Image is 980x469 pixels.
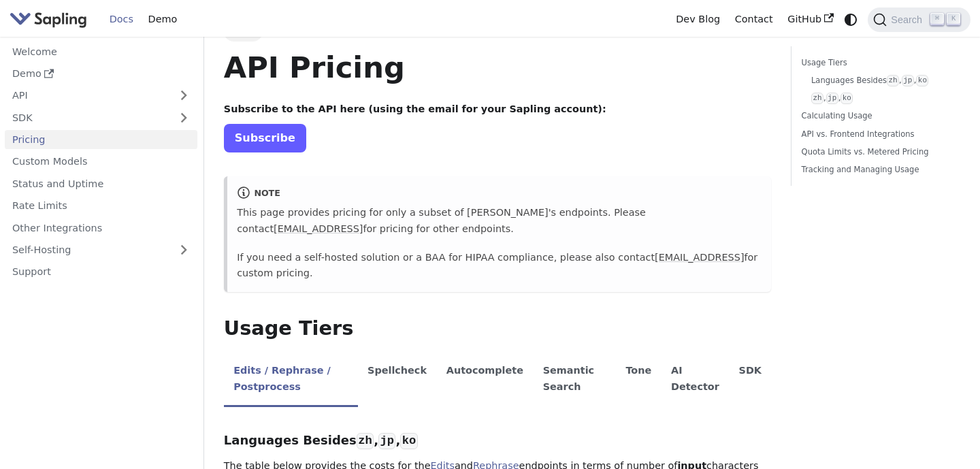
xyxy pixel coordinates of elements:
strong: Subscribe to the API here (using the email for your Sapling account): [224,103,606,114]
a: Quota Limits vs. Metered Pricing [802,146,955,159]
kbd: ⌘ [930,13,944,25]
span: Search [887,14,930,25]
img: Sapling.ai [10,10,87,29]
code: zh [357,433,374,449]
li: Autocomplete [436,353,533,407]
a: Welcome [5,42,197,61]
a: [EMAIL_ADDRESS] [655,252,744,263]
code: ko [400,433,417,449]
p: This page provides pricing for only a subset of [PERSON_NAME]'s endpoints. Please contact for pri... [237,205,762,238]
a: Dev Blog [668,9,727,30]
a: Demo [5,64,197,84]
button: Switch between dark and light mode (currently system mode) [841,10,861,29]
h3: Languages Besides , , [224,433,772,449]
a: Pricing [5,130,197,150]
kbd: K [947,13,960,25]
button: Expand sidebar category 'SDK' [170,108,197,127]
code: ko [916,75,928,86]
li: Semantic Search [533,353,616,407]
a: Rate Limits [5,196,197,216]
a: Status and Uptime [5,174,197,193]
a: [EMAIL_ADDRESS] [274,223,363,234]
a: Custom Models [5,152,197,172]
a: API [5,86,170,106]
a: SDK [5,108,170,127]
a: Calculating Usage [802,110,955,123]
a: Tracking and Managing Usage [802,163,955,176]
a: Subscribe [224,124,306,152]
code: jp [826,93,838,104]
li: SDK [729,353,771,407]
li: Spellcheck [358,353,437,407]
a: Languages Besideszh,jp,ko [811,74,951,87]
li: Tone [616,353,661,407]
button: Expand sidebar category 'API' [170,86,197,106]
a: Usage Tiers [802,56,955,69]
a: Sapling.ai [10,10,92,29]
a: GitHub [780,9,840,30]
a: Self-Hosting [5,240,197,260]
a: zh,jp,ko [811,92,951,105]
code: jp [378,433,395,449]
code: zh [811,93,823,104]
li: AI Detector [661,353,730,407]
a: Support [5,262,197,282]
a: Docs [102,9,141,30]
code: ko [840,93,853,104]
a: API vs. Frontend Integrations [802,128,955,141]
code: zh [887,75,899,86]
code: jp [902,75,914,86]
a: Contact [728,9,781,30]
p: If you need a self-hosted solution or a BAA for HIPAA compliance, please also contact for custom ... [237,250,762,282]
h1: API Pricing [224,49,772,86]
a: Other Integrations [5,218,197,238]
li: Edits / Rephrase / Postprocess [224,353,358,407]
h2: Usage Tiers [224,317,772,341]
a: Demo [141,9,184,30]
button: Search (Command+K) [868,7,970,32]
div: note [237,186,762,202]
